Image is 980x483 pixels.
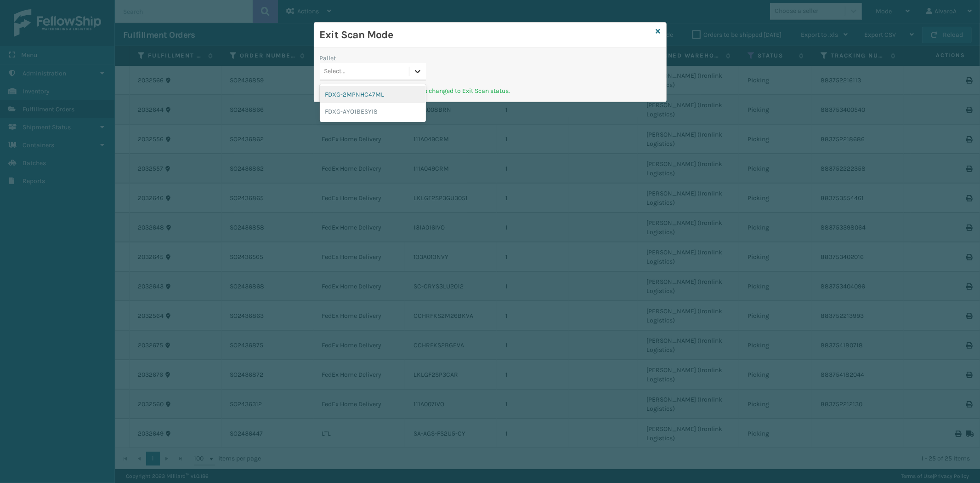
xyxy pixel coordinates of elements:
div: FDXG-AYO1BESYI8 [320,103,426,120]
div: Select... [324,67,346,76]
p: Pallet scanned and Fulfillment Orders changed to Exit Scan status. [320,86,661,96]
h3: Exit Scan Mode [320,28,652,42]
div: FDXG-2MPNHC47ML [320,86,426,103]
label: Pallet [320,53,336,63]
